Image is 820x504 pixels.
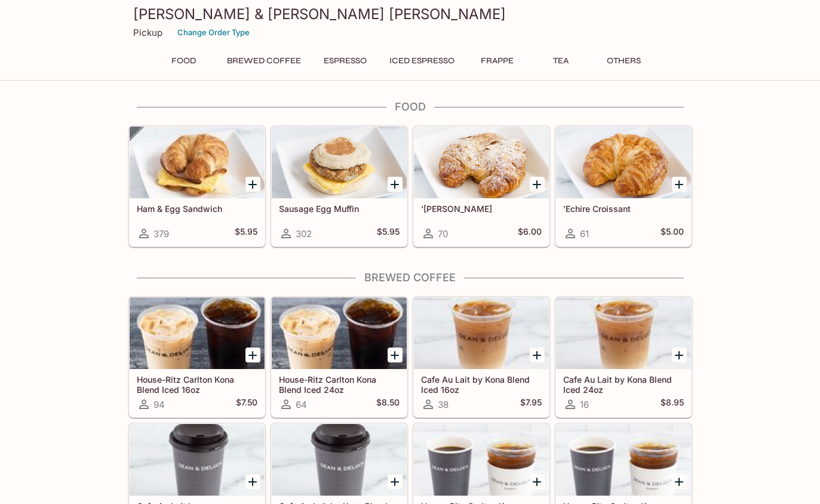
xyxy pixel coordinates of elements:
div: House-Ritz Carlton Kona Blend Iced 16oz [130,297,265,369]
h5: $7.50 [236,397,257,411]
span: 94 [153,399,165,410]
h5: $6.00 [518,226,542,241]
button: Iced Espresso [383,53,461,69]
button: Add Cafe Au Lait by Kona Blend Iced 16oz [530,348,545,362]
p: Pickup [133,27,162,38]
div: House-Ritz Carlton Kona Blend 16oz [556,424,691,496]
a: House-Ritz Carlton Kona Blend Iced 16oz94$7.50 [129,297,265,417]
h5: $5.95 [235,226,257,241]
span: 70 [438,228,448,239]
a: 'Echire Croissant61$5.00 [555,126,692,247]
h5: $8.95 [661,397,684,411]
h5: 'Echire Croissant [563,204,684,214]
button: Add House-Ritz Carlton Kona Blend Iced 16oz [245,348,260,362]
div: Sausage Egg Muffin [272,127,407,198]
div: Cafe Au Lait by Kona Blend 16oz [272,424,407,496]
button: Add 'Echire Almond Croissant [530,177,545,192]
div: 'Echire Almond Croissant [414,127,549,198]
button: Add House-Ritz Carlton Kona Blend 12oz [530,474,545,489]
h5: $5.95 [377,226,400,241]
button: Add Cafe Au Lait by Kona Blend Iced 24oz [672,348,687,362]
button: Others [597,53,651,69]
div: Cafe Au Lait by Kona Blend Iced 16oz [414,297,549,369]
div: 'Echire Croissant [556,127,691,198]
div: House-Ritz Carlton Kona Blend Iced 24oz [272,297,407,369]
button: Frappe [471,53,524,69]
h5: House-Ritz Carlton Kona Blend Iced 24oz [279,374,400,394]
button: Add Cafe Au Lait by Kona Blend 12oz [245,474,260,489]
h5: Sausage Egg Muffin [279,204,400,214]
h5: Ham & Egg Sandwich [137,204,257,214]
a: Cafe Au Lait by Kona Blend Iced 16oz38$7.95 [413,297,549,417]
button: Change Order Type [172,23,255,42]
a: House-Ritz Carlton Kona Blend Iced 24oz64$8.50 [271,297,407,417]
button: Brewed Coffee [220,53,308,69]
button: Add House-Ritz Carlton Kona Blend 16oz [672,474,687,489]
span: 302 [296,228,312,239]
button: Add Cafe Au Lait by Kona Blend 16oz [388,474,403,489]
h5: $8.50 [376,397,400,411]
button: Espresso [317,53,373,69]
button: Food [157,53,211,69]
button: Tea [534,53,588,69]
button: Add House-Ritz Carlton Kona Blend Iced 24oz [388,348,403,362]
h5: '[PERSON_NAME] [421,204,542,214]
span: 16 [580,399,589,410]
span: 61 [580,228,589,239]
a: Sausage Egg Muffin302$5.95 [271,126,407,247]
h5: $5.00 [661,226,684,241]
button: Add Ham & Egg Sandwich [245,177,260,192]
span: 38 [438,399,449,410]
div: Ham & Egg Sandwich [130,127,265,198]
a: '[PERSON_NAME]70$6.00 [413,126,549,247]
div: Cafe Au Lait by Kona Blend Iced 24oz [556,297,691,369]
span: 64 [296,399,307,410]
h5: Cafe Au Lait by Kona Blend Iced 24oz [563,374,684,394]
h4: Brewed Coffee [128,271,692,284]
h5: House-Ritz Carlton Kona Blend Iced 16oz [137,374,257,394]
span: 379 [153,228,169,239]
h4: Food [128,100,692,113]
button: Add Sausage Egg Muffin [388,177,403,192]
a: Cafe Au Lait by Kona Blend Iced 24oz16$8.95 [555,297,692,417]
button: Add 'Echire Croissant [672,177,687,192]
a: Ham & Egg Sandwich379$5.95 [129,126,265,247]
h5: Cafe Au Lait by Kona Blend Iced 16oz [421,374,542,394]
div: Cafe Au Lait by Kona Blend 12oz [130,424,265,496]
h3: [PERSON_NAME] & [PERSON_NAME] [PERSON_NAME] [133,5,687,23]
div: House-Ritz Carlton Kona Blend 12oz [414,424,549,496]
h5: $7.95 [520,397,542,411]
